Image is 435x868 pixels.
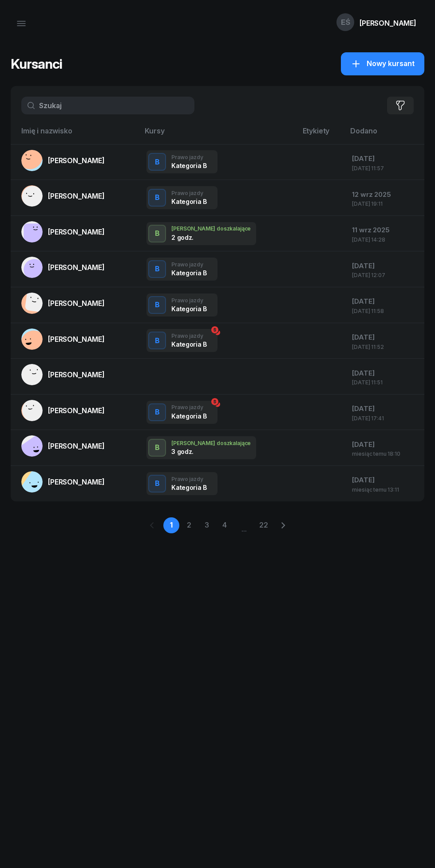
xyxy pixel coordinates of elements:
[352,260,417,272] div: [DATE]
[171,234,217,241] div: 2 godz.
[148,296,166,314] button: B
[151,190,163,205] div: B
[21,221,105,242] a: [PERSON_NAME]
[148,153,166,171] button: B
[48,299,105,308] span: [PERSON_NAME]
[171,154,206,160] div: Prawo jazdy
[171,262,206,267] div: Prawo jazdy
[148,189,166,207] button: B
[171,269,206,277] div: Kategoria B
[352,332,417,343] div: [DATE]
[48,192,105,200] span: [PERSON_NAME]
[352,439,417,450] div: [DATE]
[234,517,254,534] span: ...
[151,333,163,348] div: B
[48,406,105,415] span: [PERSON_NAME]
[148,260,166,278] button: B
[21,257,105,278] a: [PERSON_NAME]
[341,52,424,75] button: Nowy kursant
[171,190,206,196] div: Prawo jazdy
[171,484,206,491] div: Kategoria B
[297,125,345,144] th: Etykiety
[171,476,206,482] div: Prawo jazdy
[199,517,215,533] a: 3
[21,150,105,171] a: [PERSON_NAME]
[48,227,105,236] span: [PERSON_NAME]
[352,487,417,493] div: miesiąc temu 13:11
[139,125,297,144] th: Kursy
[171,340,206,348] div: Kategoria B
[48,263,105,272] span: [PERSON_NAME]
[151,440,163,455] div: B
[151,226,163,241] div: B
[148,439,166,457] button: B
[352,237,417,242] div: [DATE] 14:28
[21,400,105,421] a: [PERSON_NAME]
[171,440,251,446] div: [PERSON_NAME] doszkalające
[148,475,166,493] button: B
[171,305,206,313] div: Kategoria B
[360,20,416,27] div: [PERSON_NAME]
[148,225,166,242] button: B
[151,262,163,277] div: B
[352,344,417,350] div: [DATE] 11:52
[352,403,417,414] div: [DATE]
[48,370,105,379] span: [PERSON_NAME]
[171,404,206,410] div: Prawo jazdy
[21,97,194,114] input: Szukaj
[151,476,163,491] div: B
[171,162,206,169] div: Kategoria B
[345,125,424,144] th: Dodano
[171,198,206,205] div: Kategoria B
[352,415,417,421] div: [DATE] 17:41
[48,335,105,344] span: [PERSON_NAME]
[171,448,217,455] div: 3 godz.
[48,442,105,450] span: [PERSON_NAME]
[352,308,417,314] div: [DATE] 11:58
[352,296,417,307] div: [DATE]
[171,412,206,420] div: Kategoria B
[11,56,62,72] h1: Kursanci
[48,156,105,165] span: [PERSON_NAME]
[217,517,233,533] a: 4
[352,224,417,236] div: 11 wrz 2025
[151,155,163,170] div: B
[352,153,417,164] div: [DATE]
[163,517,179,533] a: 1
[352,474,417,486] div: [DATE]
[352,379,417,385] div: [DATE] 11:51
[256,517,272,533] a: 22
[171,333,206,339] div: Prawo jazdy
[181,517,197,533] a: 2
[21,185,105,207] a: [PERSON_NAME]
[21,471,105,493] a: [PERSON_NAME]
[21,293,105,314] a: [PERSON_NAME]
[21,328,105,350] a: [PERSON_NAME]
[48,477,105,486] span: [PERSON_NAME]
[352,201,417,207] div: [DATE] 19:11
[21,364,105,385] a: [PERSON_NAME]
[21,435,105,457] a: [PERSON_NAME]
[11,125,139,144] th: Imię i nazwisko
[171,226,251,231] div: [PERSON_NAME] doszkalające
[151,405,163,420] div: B
[148,332,166,349] button: B
[341,19,350,26] span: EŚ
[352,272,417,278] div: [DATE] 12:07
[148,403,166,421] button: B
[151,297,163,313] div: B
[352,451,417,457] div: miesiąc temu 18:10
[352,189,417,200] div: 12 wrz 2025
[171,297,206,303] div: Prawo jazdy
[352,165,417,171] div: [DATE] 11:57
[367,58,415,70] span: Nowy kursant
[352,368,417,379] div: [DATE]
